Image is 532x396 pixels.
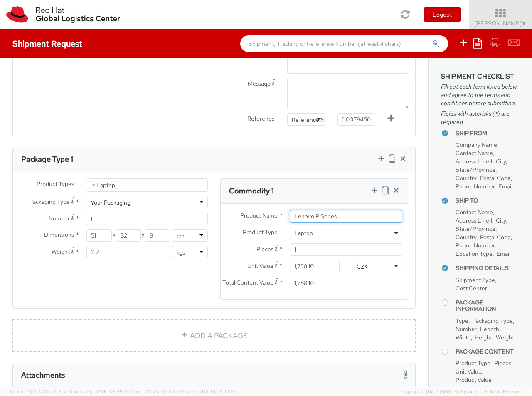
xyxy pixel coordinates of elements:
span: Contact Name [456,208,493,216]
span: Company Name [456,141,497,148]
span: Packaging Type [472,317,513,324]
span: master, [DATE] 08:48:17 [77,389,128,394]
span: Weight [52,248,70,255]
span: X [112,229,116,242]
input: Width [116,229,141,242]
span: Email [496,250,510,257]
div: CZK [357,262,368,271]
span: Unit Value [456,368,482,375]
input: 0.00 [290,260,340,272]
span: Address Line 1 [456,158,492,165]
span: City [496,158,506,165]
span: Phone Number [456,242,495,249]
span: State/Province [456,166,495,173]
span: Server: 2025.17.0-a2fc8bd50ba [10,389,128,394]
div: Reference Number [292,116,342,124]
h3: Commodity 1 [229,187,274,195]
span: Message [248,80,271,87]
input: Shipment, Tracking or Reference Number (at least 4 chars) [240,35,448,52]
span: ▼ [522,20,527,27]
h3: Attachments [21,371,65,379]
span: Total Content Value [222,279,273,286]
h3: Shipment Checklist [441,73,520,80]
span: Client: 2025.17.0-cb14447 [129,389,236,394]
span: Pieces [494,359,511,367]
span: Postal Code [480,233,511,241]
span: City [496,217,506,224]
button: Logout [424,7,461,22]
span: Country [456,233,476,241]
span: Number [456,325,476,333]
input: Height [145,229,170,242]
span: Reference [247,115,275,122]
h4: Package Information [456,299,520,312]
span: Contact Name [456,149,493,157]
h4: Package Content [456,349,520,355]
span: State/Province [456,225,495,233]
span: Address Line 1 [456,217,492,224]
span: Product Name [240,212,278,219]
span: × [92,181,95,189]
li: Laptop [89,181,118,189]
span: Packaging Type [29,198,70,205]
span: Location Type [456,250,493,257]
h4: Ship To [456,198,520,204]
span: Phone Number [456,183,495,190]
span: X [141,229,145,242]
span: Email [498,183,512,190]
span: Postal Code [480,174,511,182]
h3: Package Type 1 [21,155,73,163]
img: rh-logistics-00dfa346123c4ec078e1.svg [6,6,120,23]
h4: Shipment Request [12,39,82,48]
span: Width [456,334,471,341]
span: Weight [496,334,514,341]
span: Number [49,215,70,222]
span: Height [475,334,492,341]
span: Cost Center [456,285,487,292]
span: Product Value [456,376,492,384]
span: Product Type [243,228,278,236]
span: Length [480,325,499,333]
div: Your Packaging [91,198,131,207]
span: Fill out each form listed below and agree to the terms and conditions before submitting [441,82,520,107]
span: Type [456,317,468,324]
span: Shipment Type [456,276,495,284]
span: Laptop [294,229,398,237]
h4: Ship From [456,130,520,136]
span: master, [DATE] 08:44:05 [184,389,236,394]
span: Product Types [37,180,74,188]
span: Dimensions [44,231,74,238]
span: Country [456,174,476,182]
span: Unit Value [247,262,273,270]
input: Length [86,229,111,242]
span: Laptop [290,227,402,239]
span: Product Type [456,359,490,367]
span: Fields with asterisks (*) are required [441,109,520,126]
span: Copyright © [DATE]-[DATE] Agistix Inc., All Rights Reserved [400,389,522,395]
h4: Shipping Details [456,265,520,271]
span: Pieces [256,245,273,253]
span: [PERSON_NAME] [475,20,527,27]
a: ADD A PACKAGE [12,319,416,352]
